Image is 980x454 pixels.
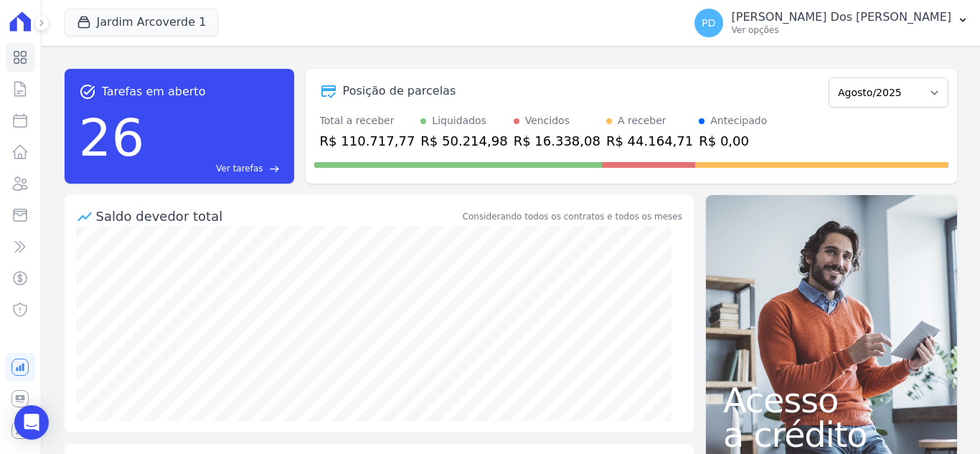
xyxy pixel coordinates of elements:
[65,9,219,36] button: Jardim Arcoverde 1
[432,113,486,128] div: Liquidados
[514,131,600,151] div: R$ 16.338,08
[14,405,49,440] div: Open Intercom Messenger
[732,24,951,36] p: Ver opções
[216,162,263,175] span: Ver tarefas
[699,131,767,151] div: R$ 0,00
[723,383,940,417] span: Acesso
[102,83,206,100] span: Tarefas em aberto
[732,10,951,24] p: [PERSON_NAME] Dos [PERSON_NAME]
[683,3,980,43] button: PD [PERSON_NAME] Dos [PERSON_NAME] Ver opções
[525,113,570,128] div: Vencidos
[96,207,460,226] div: Saldo devedor total
[723,417,940,452] span: a crédito
[420,131,507,151] div: R$ 50.214,98
[79,83,96,100] span: task_alt
[463,210,682,223] div: Considerando todos os contratos e todos os meses
[343,82,456,100] div: Posição de parcelas
[710,113,767,128] div: Antecipado
[606,131,693,151] div: R$ 44.164,71
[320,131,415,151] div: R$ 110.717,77
[618,113,666,128] div: A receber
[702,18,715,28] span: PD
[320,113,415,128] div: Total a receber
[269,164,280,174] span: east
[79,100,145,175] div: 26
[150,162,279,175] a: Ver tarefas east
